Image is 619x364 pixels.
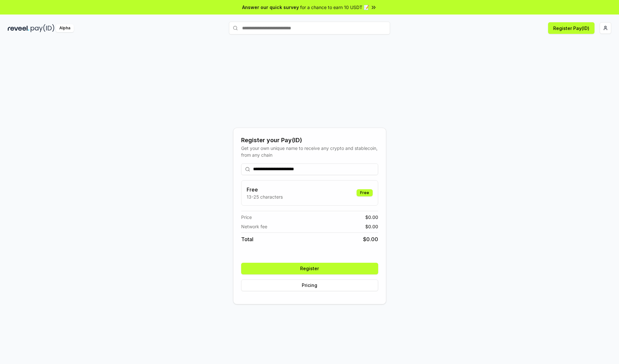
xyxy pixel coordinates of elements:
[548,22,594,34] button: Register Pay(ID)
[241,263,378,274] button: Register
[8,24,29,32] img: reveel_dark
[241,136,378,145] div: Register your Pay(ID)
[241,280,378,291] button: Pricing
[247,186,283,193] h3: Free
[365,223,378,230] span: $ 0.00
[31,24,54,32] img: pay_id
[247,193,283,200] p: 13-25 characters
[242,4,299,11] span: Answer our quick survey
[300,4,369,11] span: for a chance to earn 10 USDT 📝
[241,145,378,158] div: Get your own unique name to receive any crypto and stablecoin, from any chain
[357,189,373,196] div: Free
[241,223,267,230] span: Network fee
[365,214,378,221] span: $ 0.00
[241,235,253,243] span: Total
[241,214,252,221] span: Price
[56,24,74,32] div: Alpha
[363,235,378,243] span: $ 0.00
